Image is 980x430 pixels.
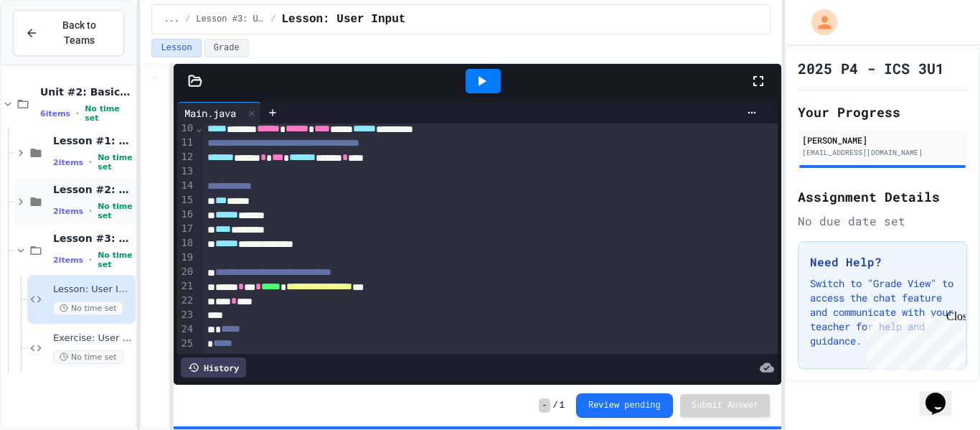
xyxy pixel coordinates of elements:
[798,187,967,207] h2: Assignment Details
[98,202,133,220] span: No time set
[53,302,123,315] span: No time set
[177,150,195,164] div: 12
[177,265,195,279] div: 20
[196,14,265,25] span: Lesson #3: User Input
[270,14,275,25] span: /
[282,11,406,28] span: Lesson: User Input
[810,253,955,271] h3: Need Help?
[553,400,558,411] span: /
[53,284,133,296] span: Lesson: User Input
[53,183,133,196] span: Lesson #2: Variables & Data Types
[151,39,201,57] button: Lesson
[177,294,195,308] div: 22
[576,393,673,418] button: Review pending
[13,10,124,56] button: Back to Teams
[177,179,195,193] div: 14
[89,156,92,168] span: •
[177,193,195,207] div: 15
[164,14,179,25] span: ...
[560,400,565,411] span: 1
[53,256,83,265] span: 2 items
[177,236,195,251] div: 18
[798,102,967,122] h2: Your Progress
[89,205,92,217] span: •
[539,398,550,413] span: -
[810,276,955,348] p: Switch to "Grade View" to access the chat feature and communicate with your teacher for help and ...
[802,134,963,146] div: [PERSON_NAME]
[802,147,963,158] div: [EMAIL_ADDRESS][DOMAIN_NAME]
[98,153,133,172] span: No time set
[53,134,133,147] span: Lesson #1: Output/Output Formatting
[89,254,92,266] span: •
[98,251,133,269] span: No time set
[40,85,133,98] span: Unit #2: Basic Programming Concepts
[177,164,195,179] div: 13
[195,122,202,134] span: Fold line
[53,207,83,216] span: 2 items
[53,350,123,364] span: No time set
[177,121,195,136] div: 10
[177,337,195,351] div: 25
[177,136,195,150] div: 11
[177,322,195,337] div: 24
[6,6,99,91] div: Chat with us now!Close
[177,251,195,265] div: 19
[47,18,112,48] span: Back to Teams
[798,58,944,78] h1: 2025 P4 - ICS 3U1
[181,357,246,378] div: History
[177,102,261,123] div: Main.java
[177,106,243,121] div: Main.java
[861,310,966,371] iframe: chat widget
[76,108,79,119] span: •
[40,109,70,118] span: 6 items
[53,158,83,167] span: 2 items
[53,332,133,345] span: Exercise: User Input
[204,39,249,57] button: Grade
[53,232,133,245] span: Lesson #3: User Input
[85,104,133,123] span: No time set
[177,207,195,222] div: 16
[177,279,195,294] div: 21
[177,308,195,322] div: 23
[798,212,967,230] div: No due date set
[185,14,190,25] span: /
[692,400,759,411] span: Submit Answer
[177,222,195,236] div: 17
[920,373,966,416] iframe: chat widget
[796,6,841,39] div: My Account
[680,394,771,417] button: Submit Answer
